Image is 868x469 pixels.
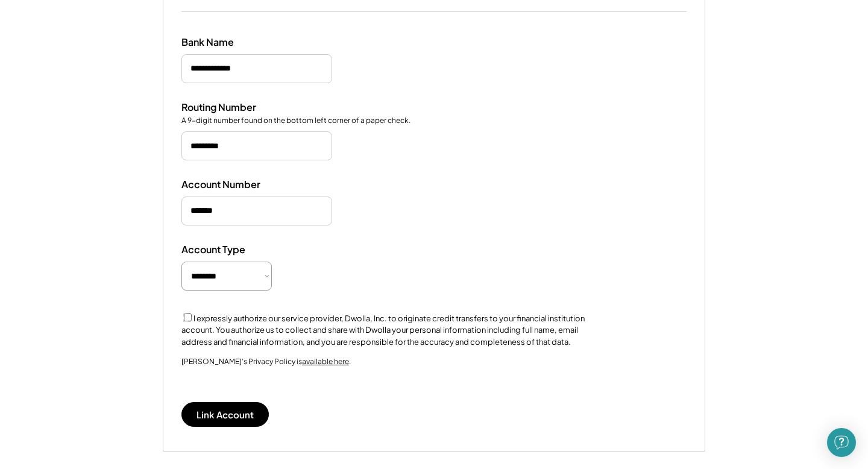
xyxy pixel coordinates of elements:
div: Account Type [181,244,302,256]
div: Bank Name [181,36,302,49]
a: available here [302,357,349,366]
label: I expressly authorize our service provider, Dwolla, Inc. to originate credit transfers to your fi... [181,313,585,347]
div: Open Intercom Messenger [827,428,856,457]
div: [PERSON_NAME]’s Privacy Policy is . [181,357,351,384]
div: Routing Number [181,101,302,114]
div: A 9-digit number found on the bottom left corner of a paper check. [181,116,410,126]
div: Account Number [181,178,302,191]
button: Link Account [181,402,269,427]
